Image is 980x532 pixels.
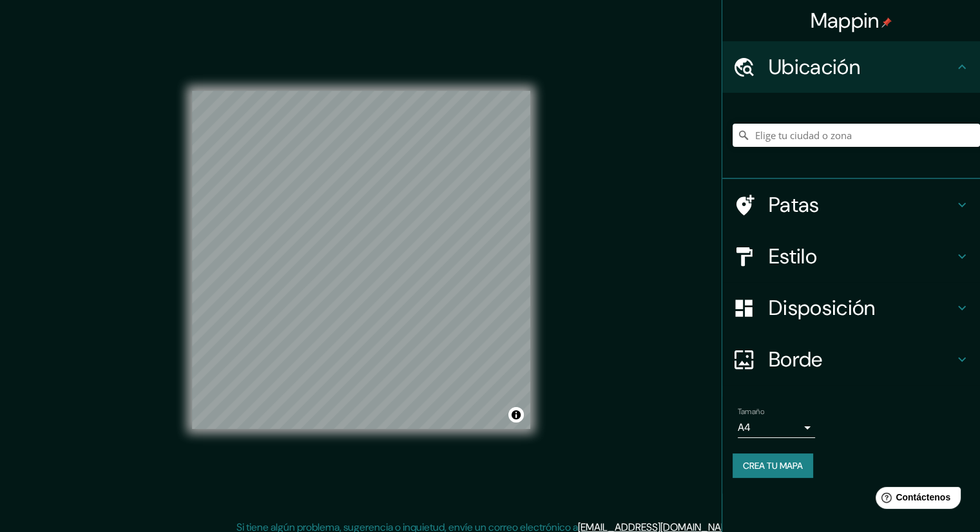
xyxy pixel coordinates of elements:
input: Elige tu ciudad o zona [733,124,980,147]
div: A4 [738,417,815,438]
font: Mappin [811,7,879,34]
font: A4 [738,421,751,434]
canvas: Mapa [192,91,530,429]
font: Crea tu mapa [743,460,803,471]
font: Ubicación [769,53,860,81]
font: Disposición [769,294,875,321]
font: Tamaño [738,406,764,417]
font: Patas [769,191,820,218]
div: Estilo [722,231,980,282]
font: Estilo [769,243,817,270]
iframe: Lanzador de widgets de ayuda [865,482,966,518]
div: Disposición [722,282,980,334]
button: Activar o desactivar atribución [508,407,524,423]
div: Ubicación [722,41,980,93]
img: pin-icon.png [881,17,892,28]
button: Crea tu mapa [733,453,813,478]
font: Borde [769,346,823,373]
div: Patas [722,179,980,231]
div: Borde [722,334,980,385]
